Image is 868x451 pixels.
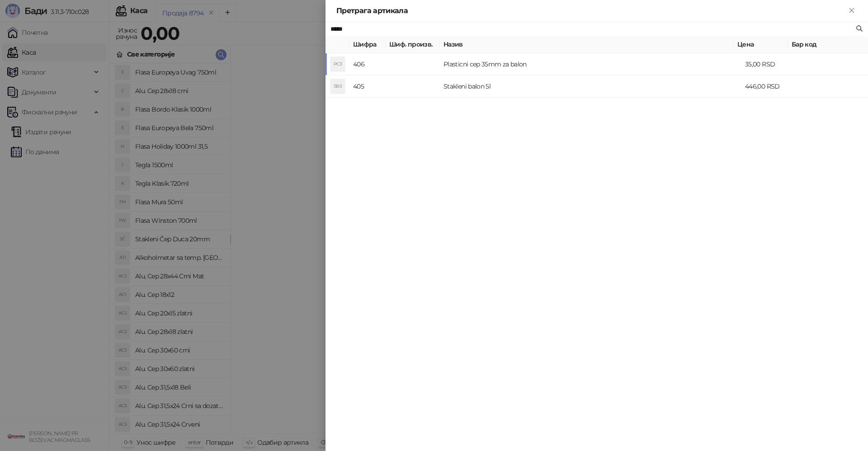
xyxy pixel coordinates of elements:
th: Бар код [788,36,860,53]
div: SB5 [330,79,345,94]
td: Plasticni cep 35mm za balon [440,53,741,75]
td: Stakleni balon 5l [440,75,741,98]
td: 406 [349,53,386,75]
th: Шифра [349,36,386,53]
div: Претрага артикала [336,5,846,16]
th: Шиф. произв. [386,36,440,53]
div: PC3 [330,57,345,71]
td: 446,00 RSD [741,75,796,98]
button: Close [846,5,857,16]
td: 35,00 RSD [741,53,796,75]
th: Назив [440,36,734,53]
td: 405 [349,75,386,98]
th: Цена [734,36,788,53]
